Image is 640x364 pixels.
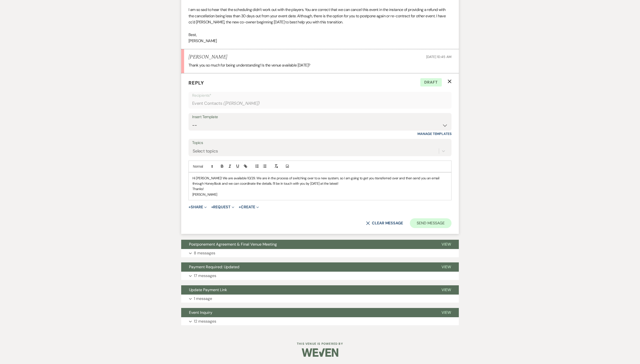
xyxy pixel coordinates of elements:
span: View [442,242,451,247]
p: 1 message [194,296,212,302]
span: + [188,205,191,209]
div: Event Contacts [192,99,448,108]
button: View [434,240,459,249]
span: Postponement Agreement & Final Venue Meeting [189,242,277,247]
span: Payment Required: Updated [189,264,239,269]
button: 1 message [181,295,459,303]
p: Best, [188,32,452,38]
a: Manage Templates [417,132,452,136]
p: Thanks! [192,186,448,192]
p: Hi [PERSON_NAME]! We are available 10/29. We are in the process of switching over to a new system... [192,175,448,186]
button: Payment Required: Updated [181,262,434,272]
img: Weven Logo [302,344,338,361]
p: 8 messages [194,250,215,256]
span: View [442,287,451,292]
div: Insert Template [192,114,448,121]
span: Reply [188,80,204,86]
button: Update Payment Link [181,285,434,295]
button: Postponement Agreement & Final Venue Meeting [181,240,434,249]
p: [PERSON_NAME] [188,38,452,44]
span: [DATE] 10:45 AM [426,55,452,59]
button: Create [239,205,259,209]
label: Topics [192,139,448,146]
span: + [239,205,241,209]
div: Select topics [193,148,218,154]
button: View [434,285,459,295]
button: 17 messages [181,272,459,280]
p: Recipients* [192,92,448,99]
button: 12 messages [181,317,459,326]
button: View [434,262,459,272]
span: Update Payment Link [189,287,227,292]
span: Event Inquiry [189,310,212,315]
span: View [442,310,451,315]
p: 12 messages [194,318,216,325]
p: Thank you so much for being understanding! Is the venue available [DATE]? [188,62,452,68]
button: Clear message [366,221,403,225]
button: Request [211,205,234,209]
span: ( [PERSON_NAME] ) [223,100,260,107]
button: 8 messages [181,249,459,257]
span: + [211,205,213,209]
h5: [PERSON_NAME] [188,54,227,60]
p: [PERSON_NAME] [192,192,448,197]
button: Share [188,205,207,209]
span: View [442,264,451,269]
span: Draft [420,78,442,86]
button: View [434,308,459,317]
button: Send Message [410,218,452,228]
button: Event Inquiry [181,308,434,317]
p: I am so sad to hear that the scheduling didn't work out with the players. You are correct that we... [188,7,452,25]
p: 17 messages [194,273,216,279]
